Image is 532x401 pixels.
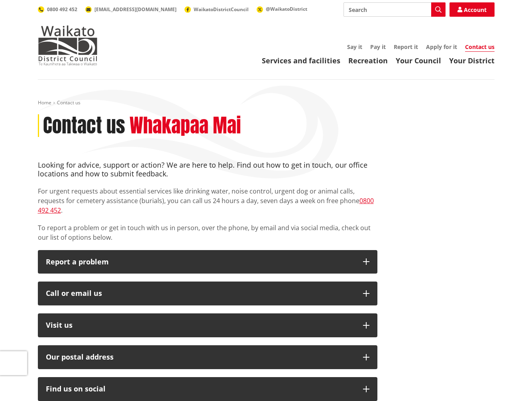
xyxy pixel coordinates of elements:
[426,43,457,51] a: Apply for it
[38,282,377,305] button: Call or email us
[38,345,377,369] button: Our postal address
[47,6,77,13] span: 0800 492 452
[38,25,98,65] img: Waikato District Council - Te Kaunihera aa Takiwaa o Waikato
[38,99,51,106] a: Home
[38,186,377,215] p: For urgent requests about essential services like drinking water, noise control, urgent dog or an...
[38,161,377,178] h4: Looking for advice, support or action? We are here to help. Find out how to get in touch, our off...
[370,43,386,51] a: Pay it
[450,2,495,17] a: Account
[394,43,418,51] a: Report it
[85,6,177,13] a: [EMAIL_ADDRESS][DOMAIN_NAME]
[43,114,125,137] h1: Contact us
[57,99,80,106] span: Contact us
[46,290,355,297] div: Call or email us
[396,56,441,65] a: Your Council
[266,6,307,12] span: @WaikatoDistrict
[344,2,446,17] input: Search input
[38,313,377,337] button: Visit us
[94,6,177,13] span: [EMAIL_ADDRESS][DOMAIN_NAME]
[130,114,241,137] h2: Whakapaa Mai
[465,43,495,52] a: Contact us
[347,43,362,51] a: Say it
[348,56,388,65] a: Recreation
[46,385,355,393] div: Find us on social
[38,377,377,401] button: Find us on social
[46,258,355,266] p: Report a problem
[194,6,249,13] span: WaikatoDistrictCouncil
[262,56,340,65] a: Services and facilities
[38,100,495,106] nav: breadcrumb
[185,6,249,13] a: WaikatoDistrictCouncil
[46,353,355,361] h2: Our postal address
[38,250,377,274] button: Report a problem
[38,223,377,242] p: To report a problem or get in touch with us in person, over the phone, by email and via social me...
[46,321,355,329] p: Visit us
[257,6,307,12] a: @WaikatoDistrict
[38,6,77,13] a: 0800 492 452
[449,56,495,65] a: Your District
[38,196,374,215] a: 0800 492 452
